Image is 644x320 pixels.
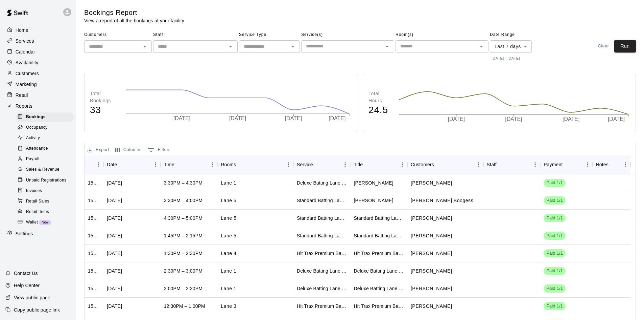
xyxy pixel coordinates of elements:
[88,285,100,292] div: 1514884
[397,159,407,170] button: Menu
[117,160,126,169] button: Sort
[411,268,452,275] p: Chris Scarmardo
[483,155,541,174] div: Staff
[207,159,217,170] button: Menu
[614,40,636,52] button: Run
[407,155,483,174] div: Customers
[593,155,630,174] div: Notes
[354,215,404,221] div: Standard Batting Lane (Softball or Baseball)
[354,285,404,292] div: Deluxe Batting Lane (Baseball)
[16,144,73,153] div: Attendance
[16,207,76,217] a: Retail Items
[411,215,452,222] p: Birgilio Santana
[5,58,71,68] div: Availability
[396,29,488,40] span: Room(s)
[26,135,40,142] span: Activity
[497,160,506,169] button: Sort
[140,42,149,51] button: Open
[26,114,46,121] span: Bookings
[16,218,73,227] div: WalletNew
[16,217,76,228] a: WalletNew
[16,165,76,175] a: Sales & Revenue
[297,179,347,186] div: Deluxe Batting Lane (Baseball)
[239,29,300,40] span: Service Type
[107,285,122,292] div: Sun, Oct 12, 2025
[221,232,236,239] p: Lane 5
[354,155,363,174] div: Title
[329,115,346,121] tspan: [DATE]
[88,268,100,274] div: 1515008
[544,197,566,204] span: Paid 1/1
[217,155,293,174] div: Rooms
[146,145,172,155] button: Show filters
[411,232,452,239] p: Dennis McDowell
[26,219,38,226] span: Wallet
[164,197,202,204] div: 3:30PM – 4:00PM
[16,48,35,55] p: Calendar
[297,155,313,174] div: Service
[368,104,392,116] h4: 24.5
[544,268,566,274] span: Paid 1/1
[164,155,174,174] div: Time
[288,42,297,51] button: Open
[5,90,71,100] div: Retail
[563,160,572,169] button: Sort
[221,268,236,275] p: Lane 1
[16,154,73,164] div: Payroll
[609,160,618,169] button: Sort
[88,160,97,169] button: Sort
[5,25,71,35] a: Home
[164,268,202,274] div: 2:30PM – 3:00PM
[354,232,404,239] div: Standard Batting Lane (Softball or Baseball)
[88,179,100,186] div: 1524849
[297,197,347,204] div: Standard Batting Lane (Softball or Baseball)
[16,176,73,185] div: Unpaid Registrations
[354,250,404,257] div: Hit Trax Premium Batting Lane (Baseball) (Sports Attack I-Hack Pitching Machine)
[39,220,51,224] span: New
[285,115,302,121] tspan: [DATE]
[107,250,122,257] div: Mon, Oct 13, 2025
[354,197,393,204] div: Brandon Boggess
[297,285,347,292] div: Deluxe Batting Lane (Baseball)
[297,232,347,239] div: Standard Batting Lane (Softball or Baseball)
[544,303,566,310] span: Paid 1/1
[505,116,522,122] tspan: [DATE]
[114,145,143,155] button: Select columns
[16,133,73,143] div: Activity
[313,160,323,169] button: Sort
[544,215,566,221] span: Paid 1/1
[164,250,202,257] div: 1:30PM – 2:30PM
[16,38,34,44] p: Services
[16,144,76,154] a: Attendance
[5,101,71,111] a: Reports
[16,103,32,109] p: Reports
[487,155,497,174] div: Staff
[93,159,103,170] button: Menu
[5,36,71,46] div: Services
[14,270,38,277] p: Contact Us
[84,17,184,24] p: View a report of all the bookings at your facility
[16,112,73,122] div: Bookings
[14,306,60,313] p: Copy public page link
[173,115,190,121] tspan: [DATE]
[368,90,392,104] p: Total Hours
[26,209,49,215] span: Retail Items
[26,166,59,173] span: Sales & Revenue
[340,159,350,170] button: Menu
[26,124,48,131] span: Occupancy
[5,68,71,79] a: Customers
[16,197,73,206] div: Retail Sales
[164,179,202,186] div: 3:30PM – 4:30PM
[221,303,236,310] p: Lane 3
[473,159,483,170] button: Menu
[107,155,117,174] div: Date
[90,104,119,116] h4: 33
[544,155,563,174] div: Payment
[236,160,245,169] button: Sort
[411,179,452,187] p: Oshen Baldasan
[84,8,184,17] h5: Bookings Report
[16,122,76,133] a: Occupancy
